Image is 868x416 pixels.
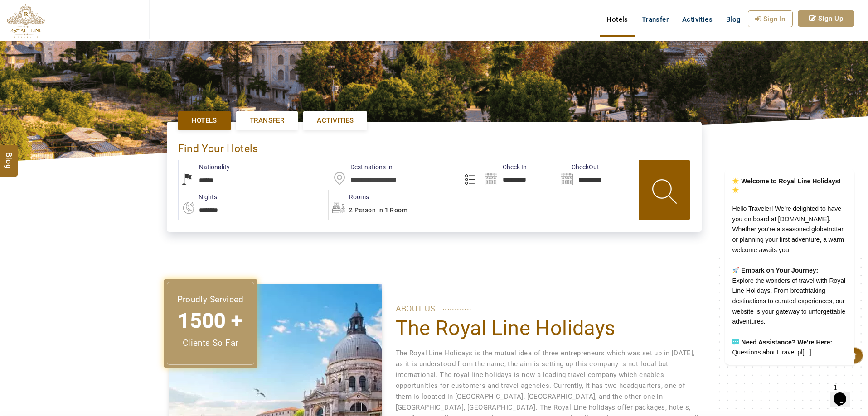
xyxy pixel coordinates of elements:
[178,192,217,201] label: nights
[482,160,558,190] input: Search
[719,10,748,29] a: Blog
[250,116,284,125] span: Transfer
[482,163,527,172] label: Check In
[696,77,859,375] iframe: chat widget
[236,111,298,130] a: Transfer
[396,302,699,316] p: ABOUT US
[726,15,741,24] span: Blog
[798,10,854,27] a: Sign Up
[349,206,407,214] span: 2 Person in 1 Room
[329,192,369,201] label: Rooms
[635,10,675,29] a: Transfer
[178,133,690,160] div: Find Your Hotels
[830,380,859,407] iframe: chat widget
[330,163,393,172] label: Destinations In
[558,163,599,172] label: CheckOut
[748,10,793,27] a: Sign In
[558,160,634,190] input: Search
[7,4,45,38] img: The Royal Line Holidays
[442,300,472,314] span: ............
[192,116,217,125] span: Hotels
[179,163,230,172] label: Nationality
[317,116,354,125] span: Activities
[675,10,719,29] a: Activities
[3,152,15,160] span: Blog
[600,10,635,29] a: Hotels
[303,111,367,130] a: Activities
[178,111,231,130] a: Hotels
[396,316,699,341] h1: The Royal Line Holidays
